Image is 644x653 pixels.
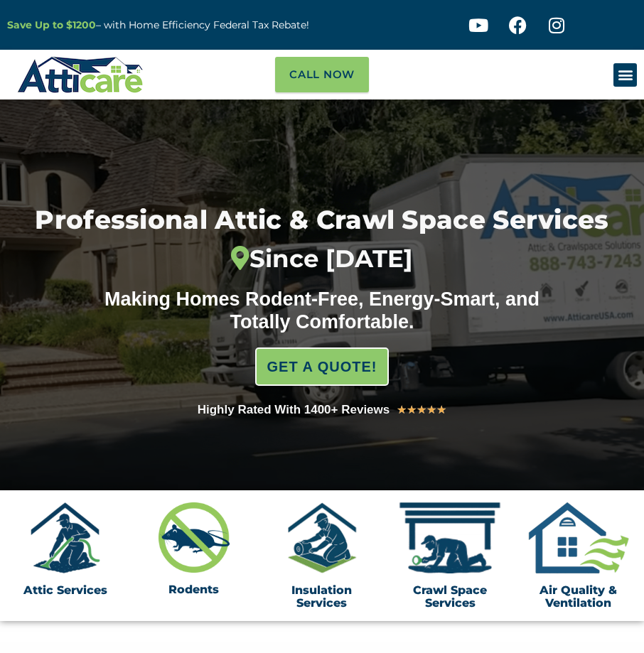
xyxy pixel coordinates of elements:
[11,244,633,274] div: Since [DATE]
[413,583,487,610] a: Crawl Space Services
[426,401,436,419] i: ★
[267,352,377,381] span: GET A QUOTE!
[7,17,315,33] p: – with Home Efficiency Federal Tax Rebate!
[198,400,390,420] div: Highly Rated With 1400+ Reviews
[397,401,407,419] i: ★
[7,18,96,31] a: Save Up to $1200
[11,205,633,274] h1: Professional Attic & Crawl Space Services
[417,401,426,419] i: ★
[289,64,355,85] span: Call Now
[436,401,446,419] i: ★
[168,583,219,596] a: Rodents
[613,63,637,87] div: Menu Toggle
[407,401,417,419] i: ★
[275,57,369,92] a: Call Now
[397,401,446,419] div: 5/5
[82,288,562,334] div: Making Homes Rodent-Free, Energy-Smart, and Totally Comfortable.
[291,583,352,610] a: Insulation Services
[540,583,617,610] a: Air Quality & Ventilation
[255,347,390,386] a: GET A QUOTE!
[23,583,107,597] a: Attic Services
